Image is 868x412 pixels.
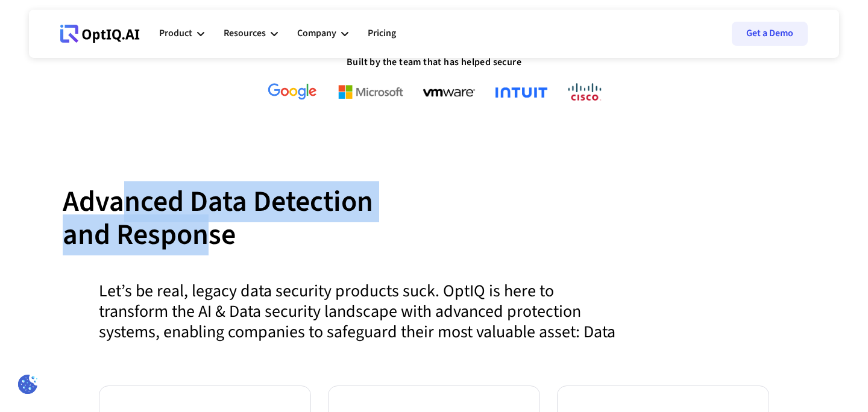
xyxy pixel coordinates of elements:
[60,42,61,43] div: Webflow Homepage
[732,22,808,46] a: Get a Demo
[159,25,192,42] div: Product
[159,16,204,52] div: Product
[60,16,140,52] a: Webflow Homepage
[63,186,805,281] div: Advanced Data Detection and Response
[347,55,521,69] strong: Built by the team that has helped secure
[368,16,396,52] a: Pricing
[224,16,278,52] div: Resources
[63,281,617,357] div: Let’s be real, legacy data security products suck. OptIQ is here to transform the AI & Data secur...
[224,25,266,42] div: Resources
[297,16,348,52] div: Company
[297,25,336,42] div: Company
